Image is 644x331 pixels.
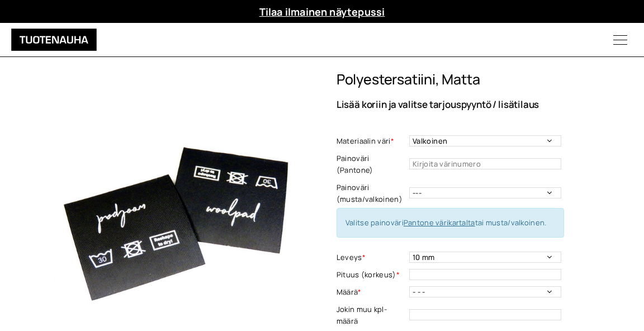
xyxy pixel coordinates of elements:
span: Valitse painoväri tai musta/valkoinen. [345,217,547,228]
label: Leveys [337,252,406,263]
label: Pituus (korkeus) [337,269,406,281]
input: Kirjoita värinumero [409,158,561,169]
label: Painoväri (Pantone) [337,153,406,176]
label: Materiaalin väri [337,135,406,147]
p: Lisää koriin ja valitse tarjouspyyntö / lisätilaus [337,100,627,109]
label: Painoväri (musta/valkoinen) [337,182,406,205]
label: Määrä [337,286,406,298]
h1: Polyestersatiini, matta [337,71,627,88]
button: Menu [596,23,644,56]
a: Tilaa ilmainen näytepussi [259,5,385,18]
a: Pantone värikartalta [404,217,475,228]
img: Tuotenauha Oy [11,29,97,51]
label: Jokin muu kpl-määrä [337,304,406,327]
